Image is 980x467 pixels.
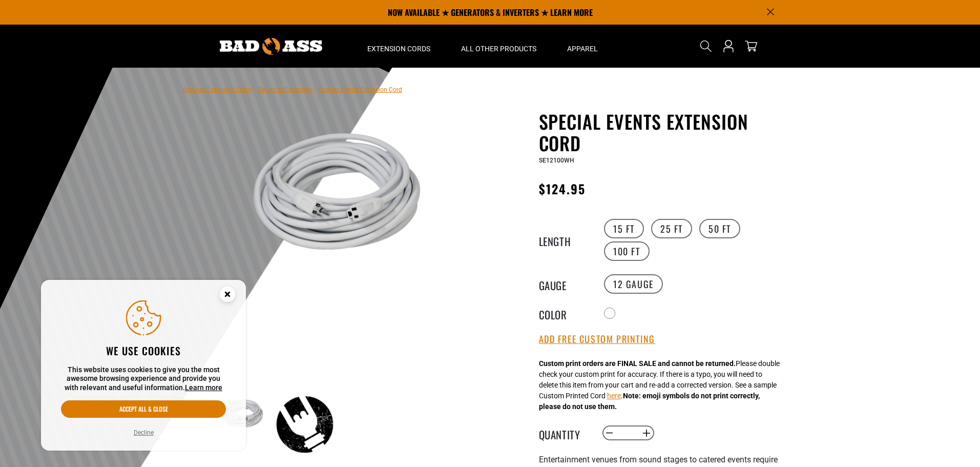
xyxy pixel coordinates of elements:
[41,280,246,451] aside: Cookie Consent
[258,86,312,93] a: Return to Collection
[131,428,157,438] button: Decline
[539,358,780,412] div: Please double check your custom print for accuracy. If there is a typo, you will need to delete t...
[220,38,322,55] img: Bad Ass Extension Cords
[539,359,736,368] strong: Custom print orders are FINAL SALE and cannot be returned.
[315,86,317,93] span: ›
[698,38,714,54] summary: Search
[183,83,402,95] nav: breadcrumbs
[651,219,692,238] label: 25 FT
[367,44,430,53] span: Extension Cords
[254,86,256,93] span: ›
[539,307,590,320] legend: Color
[461,44,536,53] span: All Other Products
[61,344,226,357] h2: We use cookies
[539,334,655,345] button: Add Free Custom Printing
[185,383,222,392] a: Learn more
[352,25,446,68] summary: Extension Cords
[699,219,740,238] label: 50 FT
[604,241,650,261] label: 100 FT
[552,25,613,68] summary: Apparel
[61,366,226,393] p: This website uses cookies to give you the most awesome browsing experience and provide you with r...
[539,111,790,154] h1: Special Events Extension Cord
[567,44,598,53] span: Apparel
[607,391,621,401] button: here
[539,392,760,411] strong: Note: emoji symbols do not print correctly, please do not use them.
[275,395,335,454] img: black
[319,86,402,93] span: Special Events Extension Cord
[61,400,226,418] button: Accept all & close
[213,113,460,291] img: white
[539,157,574,164] span: SE12100WH
[604,219,644,238] label: 15 FT
[183,86,252,93] a: Bad Ass Extension Cords
[539,277,590,291] legend: Gauge
[604,274,663,294] label: 12 Gauge
[539,233,590,247] legend: Length
[539,179,586,198] span: $124.95
[446,25,552,68] summary: All Other Products
[539,427,590,440] label: Quantity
